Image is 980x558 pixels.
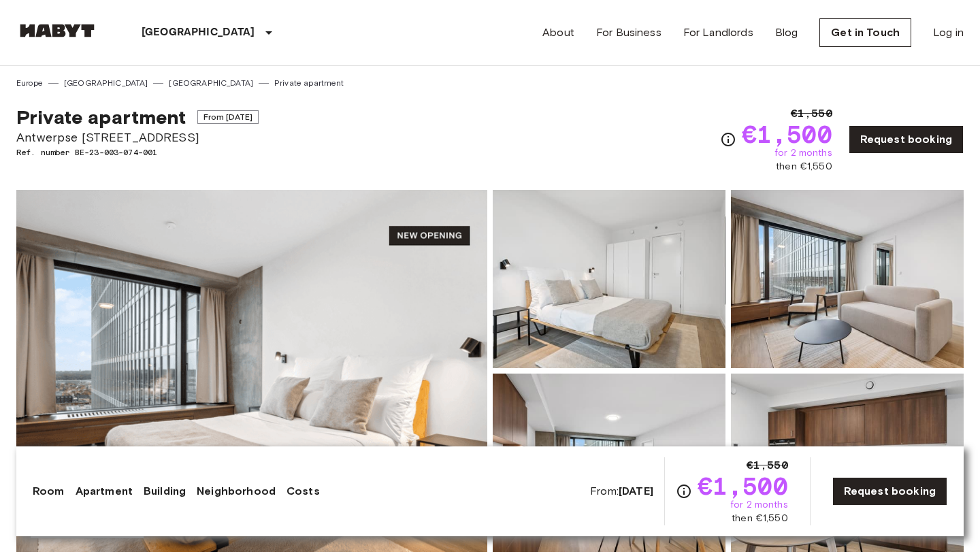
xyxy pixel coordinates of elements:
a: [GEOGRAPHIC_DATA] [64,77,148,89]
span: then €1,550 [732,512,788,525]
a: [GEOGRAPHIC_DATA] [169,77,253,89]
a: Private apartment [274,77,344,89]
svg: Check cost overview for full price breakdown. Please note that discounts apply to new joiners onl... [676,483,692,499]
span: then €1,550 [776,160,832,174]
img: Picture of unit BE-23-003-074-001 [493,190,725,368]
a: Request booking [849,125,964,154]
a: Neighborhood [197,483,276,499]
img: Marketing picture of unit BE-23-003-074-001 [16,190,487,552]
a: For Landlords [683,24,753,41]
a: Costs [287,483,320,499]
a: For Business [596,24,661,41]
span: for 2 months [730,498,788,512]
a: Room [33,483,65,499]
span: €1,550 [791,105,832,122]
svg: Check cost overview for full price breakdown. Please note that discounts apply to new joiners onl... [720,131,736,148]
span: €1,500 [698,474,788,498]
img: Picture of unit BE-23-003-074-001 [493,374,725,552]
b: [DATE] [619,485,653,497]
span: From: [590,484,653,499]
a: About [542,24,574,41]
span: €1,500 [742,122,832,146]
a: Europe [16,77,43,89]
span: Antwerpse [STREET_ADDRESS] [16,129,259,146]
a: Apartment [76,483,133,499]
a: Request booking [832,477,947,506]
span: for 2 months [774,146,832,160]
img: Habyt [16,24,98,37]
span: Private apartment [16,105,186,129]
img: Picture of unit BE-23-003-074-001 [731,374,964,552]
p: [GEOGRAPHIC_DATA] [142,24,255,41]
span: From [DATE] [197,110,259,124]
a: Log in [933,24,964,41]
a: Building [144,483,186,499]
a: Get in Touch [819,18,911,47]
span: €1,550 [747,457,788,474]
span: Ref. number BE-23-003-074-001 [16,146,259,159]
img: Picture of unit BE-23-003-074-001 [731,190,964,368]
a: Blog [775,24,798,41]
